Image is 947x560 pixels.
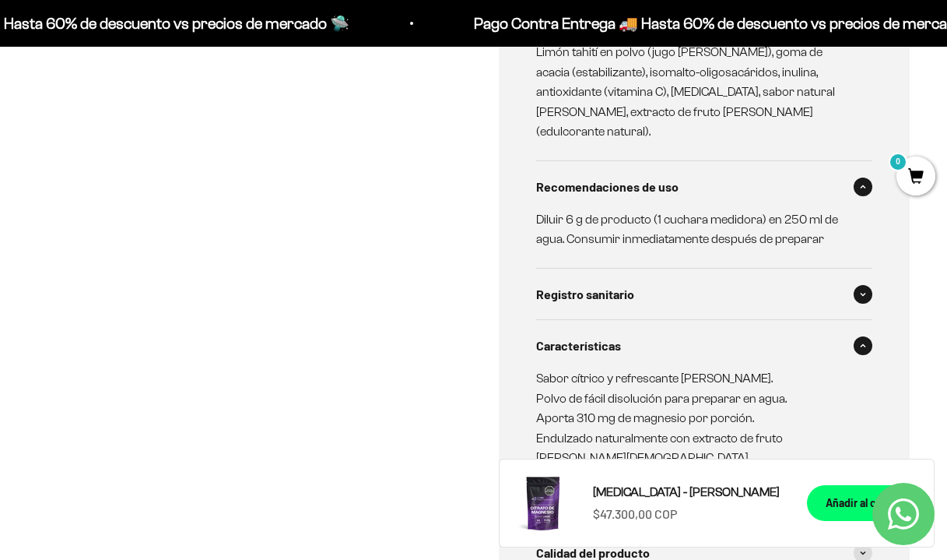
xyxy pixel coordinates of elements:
[889,153,907,171] mark: 0
[536,284,634,305] span: Registro sanitario
[536,336,621,356] span: Características
[536,161,873,213] summary: Recomendaciones de uso
[536,320,873,372] summary: Características
[593,504,677,524] sale-price: $47.300,00 COP
[896,169,935,186] a: 0
[536,210,854,249] p: Diluir 6 g de producto (1 cuchara medidora) en 250 ml de agua. Consumir inmediatamente después de...
[19,151,322,178] div: Un mensaje de garantía de satisfacción visible.
[593,482,788,502] a: [MEDICAL_DATA] - [PERSON_NAME]
[254,232,321,259] span: Enviar
[512,472,574,534] img: Citrato de Magnesio - Sabor Limón
[536,368,854,508] p: Sabor cítrico y refrescante [PERSON_NAME]. Polvo de fácil disolución para preparar en agua. Aport...
[271,11,784,36] p: Pago Contra Entrega 🚚 Hasta 60% de descuento vs precios de mercado 🛸
[19,25,322,61] p: ¿Qué te daría la seguridad final para añadir este producto a tu carrito?
[807,485,921,521] button: Añadir al carrito
[826,495,903,512] div: Añadir al carrito
[19,120,322,147] div: Más detalles sobre la fecha exacta de entrega.
[19,182,322,224] div: La confirmación de la pureza de los ingredientes.
[536,177,679,197] span: Recomendaciones de uso
[19,74,322,116] div: Un aval de expertos o estudios clínicos en la página.
[253,232,322,259] button: Enviar
[536,269,873,320] summary: Registro sanitario
[536,42,854,142] p: Limón tahití en polvo (jugo [PERSON_NAME]), goma de acacia (estabilizante), isomalto-oligosacárid...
